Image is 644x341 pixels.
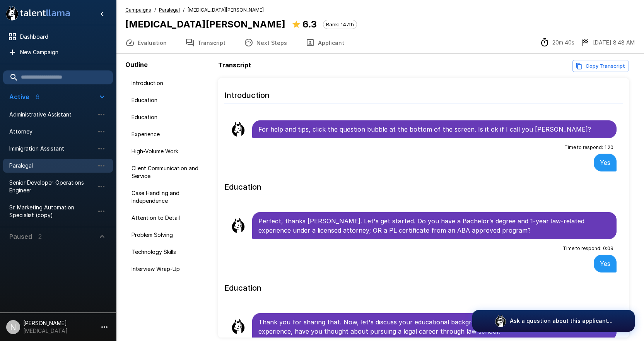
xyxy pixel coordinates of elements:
button: Applicant [296,32,354,53]
p: Yes [600,259,610,268]
h6: Education [224,276,623,296]
button: Evaluation [116,32,176,53]
span: / [154,6,156,14]
p: For help and tips, click the question bubble at the bottom of the screen. Is it ok if I call you ... [258,125,610,134]
button: Copy transcript [572,60,629,72]
span: Education [132,113,209,121]
div: Problem Solving [125,228,215,242]
button: Next Steps [235,32,296,53]
div: Technology Skills [125,245,215,259]
p: 20m 40s [552,39,574,46]
span: Problem Solving [132,231,209,239]
img: llama_clean.png [231,319,246,334]
img: llama_clean.png [231,218,246,233]
span: Introduction [132,79,209,87]
div: Experience [125,127,215,141]
div: High-Volume Work [125,144,215,158]
span: Rank: 147th [323,21,357,27]
span: Time to respond : [563,245,601,252]
span: Client Communication and Service [132,165,209,180]
img: logo_glasses@2x.png [494,315,507,327]
u: Campaigns [125,7,151,13]
span: Technology Skills [132,248,209,256]
button: Transcript [176,32,235,53]
div: The time between starting and completing the interview [540,38,574,47]
h6: Education [224,175,623,195]
span: Education [132,96,209,104]
p: Ask a question about this applicant... [510,317,613,325]
div: Case Handling and Independence [125,186,215,208]
img: llama_clean.png [231,122,246,137]
span: Interview Wrap-Up [132,265,209,273]
span: Experience [132,130,209,138]
b: [MEDICAL_DATA][PERSON_NAME] [125,19,285,30]
p: Thank you for sharing that. Now, let's discuss your educational background. Considering your back... [258,317,610,336]
h6: Introduction [224,83,623,103]
div: Attention to Detail [125,211,215,225]
b: Transcript [218,61,251,69]
span: Time to respond : [564,144,603,151]
span: High-Volume Work [132,147,209,155]
span: [MEDICAL_DATA][PERSON_NAME] [188,6,264,14]
span: Attention to Detail [132,214,209,222]
span: / [183,6,184,14]
span: 1 : 20 [605,144,613,151]
p: Perfect, thanks [PERSON_NAME]. Let's get started. Do you have a Bachelor’s degree and 1-year law-... [258,216,610,235]
div: The date and time when the interview was completed [581,38,635,47]
b: 6.3 [302,19,317,30]
div: Introduction [125,76,215,90]
b: Outline [125,61,148,69]
div: Education [125,93,215,107]
div: Education [125,110,215,124]
div: Interview Wrap-Up [125,262,215,276]
span: Case Handling and Independence [132,189,209,205]
span: 0 : 09 [603,245,613,252]
button: Ask a question about this applicant... [472,310,635,332]
div: Client Communication and Service [125,161,215,183]
u: Paralegal [159,7,180,13]
p: Yes [600,158,610,167]
p: [DATE] 8:48 AM [593,39,635,46]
